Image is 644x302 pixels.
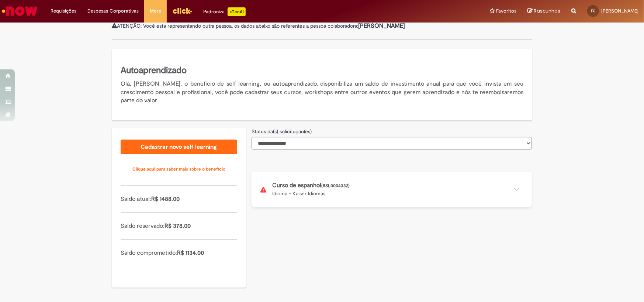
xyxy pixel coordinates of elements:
[496,7,516,15] span: Favoritos
[150,7,161,15] span: More
[177,249,204,257] span: R$ 1134.00
[121,80,523,105] p: Olá, [PERSON_NAME], o benefício de self learning, ou autoaprendizado, disponibiliza um saldo de i...
[112,12,532,40] div: ATENÇÃO: Você esta representando outra pessoa, os dados abaixo são referentes a pessoa colaboradora:
[121,140,237,154] a: Cadastrar novo self learning
[121,64,523,77] h5: Autoaprendizado
[203,7,246,16] div: Padroniza
[172,5,192,16] img: click_logo_yellow_360x200.png
[121,162,237,176] a: Clique aqui para saber mais sobre o benefício
[591,8,595,13] span: FC
[165,222,191,230] span: R$ 378.00
[534,7,560,14] span: Rascunhos
[51,7,76,15] span: Requisições
[228,7,246,16] p: +GenAi
[601,8,638,14] span: [PERSON_NAME]
[121,195,237,203] p: Saldo atual:
[121,249,237,257] p: Saldo comprometido:
[121,222,237,230] p: Saldo reservado:
[151,195,180,203] span: R$ 1488.00
[1,4,39,18] img: ServiceNow
[527,8,560,15] a: Rascunhos
[87,7,139,15] span: Despesas Corporativas
[358,22,405,30] b: [PERSON_NAME]
[252,128,312,135] label: Status da(s) solicitação(es)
